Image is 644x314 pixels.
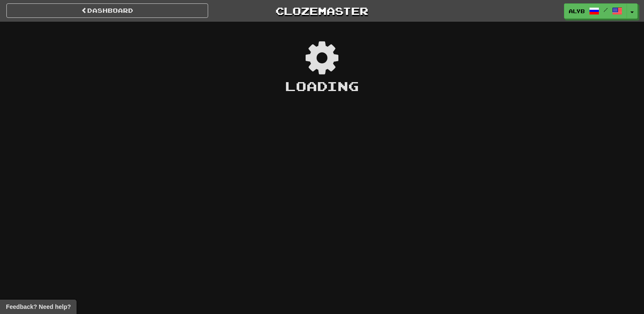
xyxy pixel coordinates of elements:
[6,3,208,18] a: Dashboard
[604,7,608,13] span: /
[564,3,627,19] a: AlyB /
[569,7,585,15] span: AlyB
[221,3,423,18] a: Clozemaster
[6,303,71,311] span: Open feedback widget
